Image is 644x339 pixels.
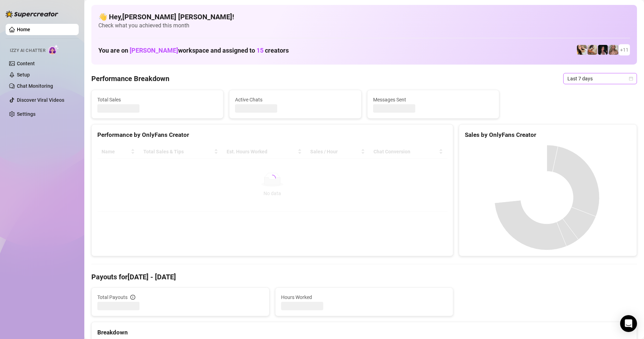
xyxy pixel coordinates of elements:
[130,47,178,54] span: [PERSON_NAME]
[17,97,64,103] a: Discover Viral Videos
[373,96,493,104] span: Messages Sent
[91,74,169,84] h4: Performance Breakdown
[598,45,608,55] img: Baby (@babyyyybellaa)
[97,130,447,140] div: Performance by OnlyFans Creator
[17,111,35,117] a: Settings
[17,83,53,89] a: Chat Monitoring
[17,27,30,32] a: Home
[91,272,637,282] h4: Payouts for [DATE] - [DATE]
[97,96,217,104] span: Total Sales
[620,46,629,54] span: + 11
[48,45,59,55] img: AI Chatter
[577,45,587,55] img: Avry (@avryjennerfree)
[130,295,135,300] span: info-circle
[465,130,631,140] div: Sales by OnlyFans Creator
[281,293,447,301] span: Hours Worked
[609,45,618,55] img: Kenzie (@dmaxkenz)
[17,72,30,78] a: Setup
[6,11,58,18] img: logo-BBDzfeDw.svg
[256,47,264,54] span: 15
[97,328,631,337] div: Breakdown
[98,22,630,29] span: Check what you achieved this month
[97,293,128,301] span: Total Payouts
[10,47,45,54] span: Izzy AI Chatter
[98,47,289,54] h1: You are on workspace and assigned to creators
[567,73,633,84] span: Last 7 days
[235,96,355,104] span: Active Chats
[17,61,35,66] a: Content
[587,45,597,55] img: Kayla (@kaylathaylababy)
[629,77,633,81] span: calendar
[620,315,637,332] div: Open Intercom Messenger
[267,173,277,183] span: loading
[98,12,630,22] h4: 👋 Hey, [PERSON_NAME] [PERSON_NAME] !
